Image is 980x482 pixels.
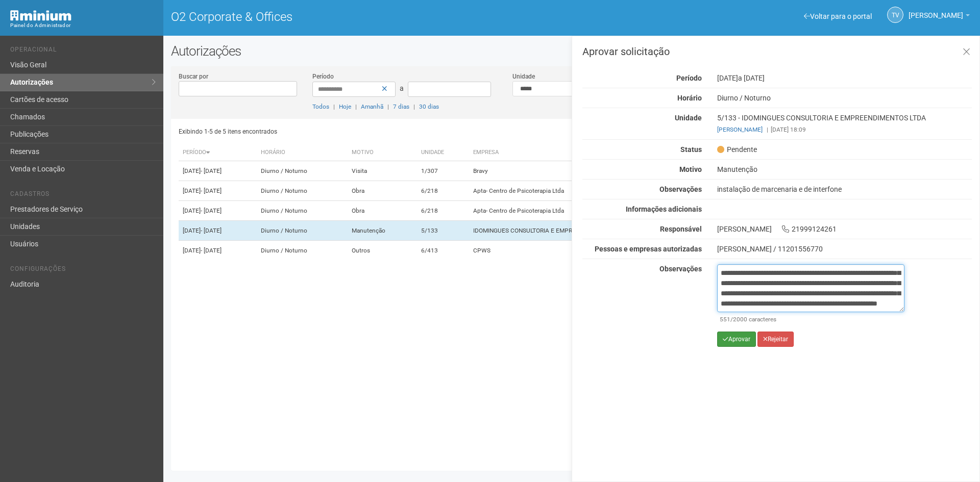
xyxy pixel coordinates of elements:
a: [PERSON_NAME] [717,126,763,133]
a: Hoje [339,103,351,110]
a: Todos [312,103,329,110]
label: Unidade [512,72,535,81]
strong: Unidade [675,114,702,122]
div: [PERSON_NAME] / 11201556770 [717,244,972,253]
span: 551 [720,316,730,323]
td: [DATE] [179,221,257,241]
div: [DATE] 18:09 [717,125,972,134]
th: Empresa [469,144,741,161]
strong: Observações [659,265,702,273]
span: | [413,103,415,110]
td: Outros [348,241,417,261]
label: Período [312,72,334,81]
strong: Responsável [660,225,702,233]
td: Apta- Centro de Psicoterapia Ltda [469,201,741,221]
td: 6/413 [417,241,469,261]
span: Pendente [717,145,757,154]
td: Diurno / Noturno [257,181,348,201]
li: Cadastros [10,190,156,201]
td: Obra [348,201,417,221]
a: [PERSON_NAME] [909,13,970,21]
button: Rejeitar [757,332,794,347]
span: | [355,103,357,110]
td: Diurno / Noturno [257,241,348,261]
td: [DATE] [179,201,257,221]
td: 6/218 [417,181,469,201]
span: | [333,103,335,110]
h3: Aprovar solicitação [582,46,972,57]
span: | [767,126,768,133]
strong: Motivo [679,165,702,173]
a: Fechar [956,41,977,63]
span: a [400,84,404,92]
div: Painel do Administrador [10,21,156,30]
a: Voltar para o portal [804,12,872,20]
strong: Período [676,74,702,82]
td: [DATE] [179,181,257,201]
a: Amanhã [361,103,383,110]
div: [DATE] [709,73,979,83]
td: Obra [348,181,417,201]
li: Configurações [10,265,156,276]
div: Exibindo 1-5 de 5 itens encontrados [179,124,569,139]
span: - [DATE] [201,247,222,254]
a: 7 dias [393,103,409,110]
strong: Informações adicionais [626,205,702,213]
div: Manutenção [709,165,979,174]
div: 5/133 - IDOMINGUES CONSULTORIA E EMPREENDIMENTOS LTDA [709,113,979,134]
div: instalação de marcenaria e de interfone [709,185,979,194]
span: - [DATE] [201,187,222,194]
a: TV [887,7,903,23]
label: Buscar por [179,72,208,81]
td: 6/218 [417,201,469,221]
td: Manutenção [348,221,417,241]
li: Operacional [10,46,156,57]
td: Diurno / Noturno [257,201,348,221]
th: Período [179,144,257,161]
td: 1/307 [417,161,469,181]
td: [DATE] [179,241,257,261]
a: 30 dias [419,103,439,110]
h2: Autorizações [171,43,972,59]
td: Diurno / Noturno [257,221,348,241]
th: Horário [257,144,348,161]
th: Motivo [348,144,417,161]
span: - [DATE] [201,207,222,214]
td: IDOMINGUES CONSULTORIA E EMPREENDIMENTOS LTDA [469,221,741,241]
strong: Observações [659,185,702,193]
td: Visita [348,161,417,181]
div: Diurno / Noturno [709,93,979,103]
span: | [387,103,389,110]
td: Bravy [469,161,741,181]
td: 5/133 [417,221,469,241]
td: Apta- Centro de Psicoterapia Ltda [469,181,741,201]
strong: Status [680,145,702,154]
strong: Pessoas e empresas autorizadas [595,245,702,253]
div: [PERSON_NAME] 21999124261 [709,224,979,234]
span: Thayane Vasconcelos Torres [909,2,963,19]
span: a [DATE] [738,74,765,82]
span: - [DATE] [201,227,222,234]
span: - [DATE] [201,167,222,174]
div: /2000 caracteres [720,315,902,324]
td: Diurno / Noturno [257,161,348,181]
td: [DATE] [179,161,257,181]
th: Unidade [417,144,469,161]
strong: Horário [677,94,702,102]
h1: O2 Corporate & Offices [171,10,564,23]
button: Aprovar [717,332,756,347]
td: CPWS [469,241,741,261]
img: Minium [10,10,71,21]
